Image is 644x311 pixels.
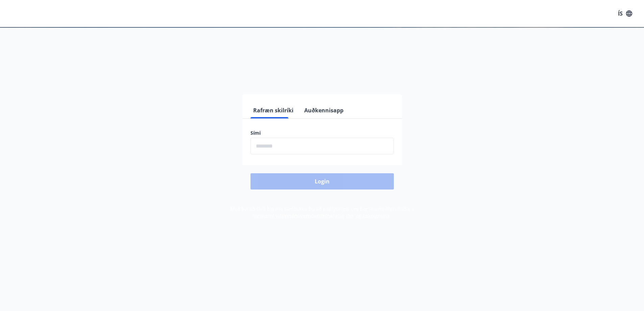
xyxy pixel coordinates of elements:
[251,102,296,118] button: Rafræn skilríki
[230,206,414,219] span: Með því að skrá þig inn samþykkir þú að upplýsingar um þig séu meðhöndlaðar í samræmi við Félag i...
[251,130,394,136] label: Sími
[87,41,557,66] h1: Félagavefur, Félag iðn- og tæknigreina
[216,72,428,80] span: Vinsamlegast skráðu þig inn með rafrænum skilríkjum eða Auðkennisappi.
[282,213,333,219] a: Persónuverndarstefna
[614,7,636,20] button: ÍS
[302,102,346,118] button: Auðkennisapp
